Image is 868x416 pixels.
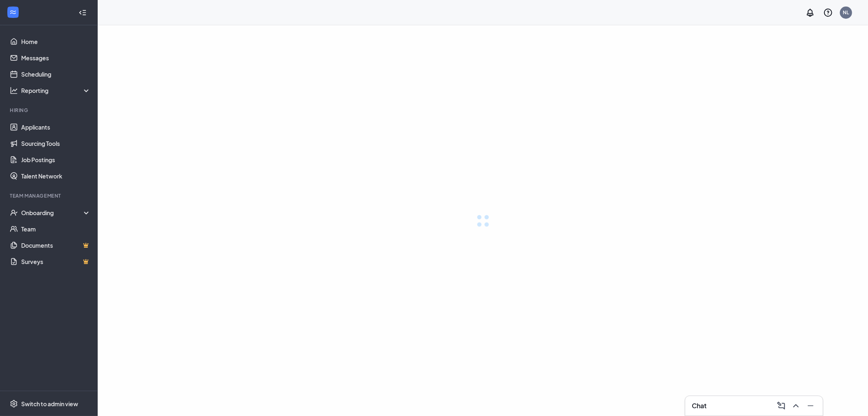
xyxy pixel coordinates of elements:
[774,399,787,412] button: ComposeMessage
[21,135,91,152] a: Sourcing Tools
[789,399,802,412] button: ChevronUp
[21,400,78,408] div: Switch to admin view
[21,237,91,253] a: DocumentsCrown
[791,401,801,411] svg: ChevronUp
[803,399,816,412] button: Minimize
[10,209,18,217] svg: UserCheck
[21,168,91,184] a: Talent Network
[10,192,89,199] div: Team Management
[21,50,91,66] a: Messages
[805,8,815,18] svg: Notifications
[776,401,786,411] svg: ComposeMessage
[21,209,91,217] div: Onboarding
[806,401,816,411] svg: Minimize
[21,221,91,237] a: Team
[823,8,833,18] svg: QuestionInfo
[9,8,17,16] svg: WorkstreamLogo
[21,66,91,82] a: Scheduling
[21,86,91,95] div: Reporting
[10,86,18,95] svg: Analysis
[21,253,91,270] a: SurveysCrown
[79,9,87,17] svg: Collapse
[10,400,18,408] svg: Settings
[10,107,89,114] div: Hiring
[843,9,849,16] div: NL
[21,119,91,135] a: Applicants
[692,401,706,410] h3: Chat
[21,33,91,50] a: Home
[21,152,91,168] a: Job Postings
